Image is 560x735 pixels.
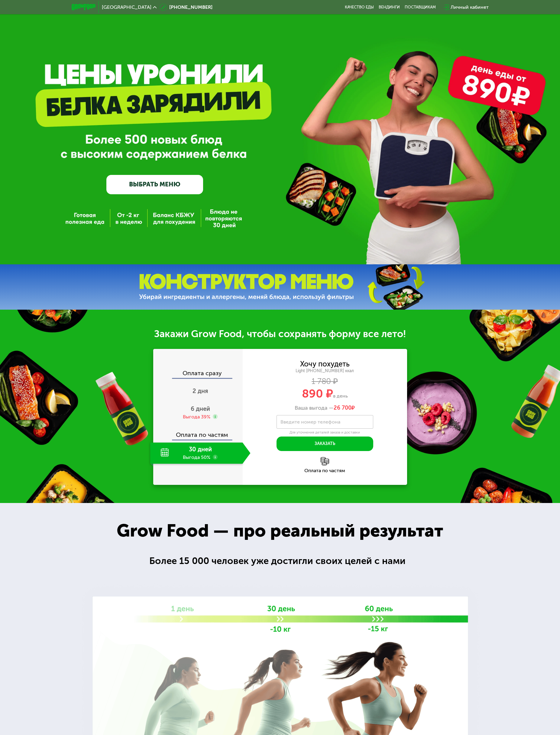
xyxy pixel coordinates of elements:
div: Оплата сразу [154,370,243,378]
div: Выгода 39% [183,414,210,420]
button: Заказать [277,437,373,451]
div: Личный кабинет [451,4,489,11]
div: Хочу похудеть [300,361,350,367]
div: Оплата по частям [154,426,243,440]
div: Light [PHONE_NUMBER] ккал [243,368,407,374]
div: Оплата по частям [243,468,407,473]
div: 1 780 ₽ [243,378,407,385]
label: Введите номер телефона [280,420,340,424]
div: Для уточнения деталей заказа и доставки [277,430,373,435]
span: 890 ₽ [302,387,333,401]
span: [GEOGRAPHIC_DATA] [102,5,151,10]
span: 2 дня [193,387,208,395]
a: ВЫБРАТЬ МЕНЮ [106,175,203,194]
img: l6xcnZfty9opOoJh.png [321,457,329,466]
span: 6 дней [191,405,210,412]
span: 26 700 [334,405,351,411]
span: в день [333,393,348,399]
a: Вендинги [379,5,400,10]
a: Качество еды [345,5,374,10]
div: Grow Food — про реальный результат [104,517,456,544]
div: поставщикам [405,5,436,10]
span: ₽ [334,405,355,411]
div: Ваша выгода — [243,405,407,411]
div: Более 15 000 человек уже достигли своих целей с нами [149,554,411,568]
a: [PHONE_NUMBER] [160,4,212,11]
